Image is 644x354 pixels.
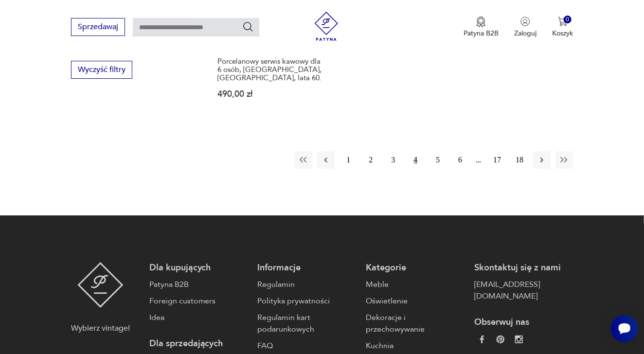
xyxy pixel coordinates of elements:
[474,262,573,274] p: Skontaktuj się z nami
[511,151,528,169] button: 18
[149,295,248,307] a: Foreign customers
[149,338,248,350] p: Dla sprzedających
[77,262,124,308] img: Patyna - sklep z meblami i dekoracjami vintage
[520,17,530,26] img: Ikonka użytkownika
[384,151,402,169] button: 3
[515,336,523,343] img: c2fd9cf7f39615d9d6839a72ae8e59e5.webp
[366,312,465,335] a: Dekoracje i przechowywanie
[514,17,537,38] button: Zaloguj
[71,61,132,79] button: Wyczyść filtry
[476,17,486,27] img: Ikona medalu
[464,17,499,38] button: Patyna B2B
[362,151,379,169] button: 2
[149,262,248,274] p: Dla kupujących
[407,151,424,169] button: 4
[474,279,573,302] a: [EMAIL_ADDRESS][DOMAIN_NAME]
[366,295,465,307] a: Oświetlenie
[464,29,499,38] p: Patyna B2B
[242,21,254,33] button: Szukaj
[258,295,357,307] a: Polityka prywatności
[478,336,486,343] img: da9060093f698e4c3cedc1453eec5031.webp
[258,312,357,335] a: Regulamin kart podarunkowych
[611,315,638,342] iframe: Smartsupp widget button
[429,151,447,169] button: 5
[258,279,357,290] a: Regulamin
[497,336,504,343] img: 37d27d81a828e637adc9f9cb2e3d3a8a.webp
[552,17,573,38] button: 0Koszyk
[451,151,469,169] button: 6
[340,151,357,169] button: 1
[474,317,573,328] p: Obserwuj nas
[258,340,357,352] a: FAQ
[558,17,568,26] img: Ikona koszyka
[564,16,572,24] div: 0
[71,18,125,36] button: Sprzedawaj
[258,262,357,274] p: Informacje
[71,24,125,31] a: Sprzedawaj
[488,151,506,169] button: 17
[218,90,322,98] p: 490,00 zł
[312,12,341,41] img: Patyna - sklep z meblami i dekoracjami vintage
[149,312,248,323] a: Idea
[366,262,465,274] p: Kategorie
[149,279,248,290] a: Patyna B2B
[514,29,537,38] p: Zaloguj
[366,340,465,352] a: Kuchnia
[71,322,130,334] p: Wybierz vintage!
[552,29,573,38] p: Koszyk
[464,17,499,38] a: Ikona medaluPatyna B2B
[218,57,322,82] h3: Porcelanowy serwis kawowy dla 6 osób, [GEOGRAPHIC_DATA], [GEOGRAPHIC_DATA], lata 60.
[366,279,465,290] a: Meble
